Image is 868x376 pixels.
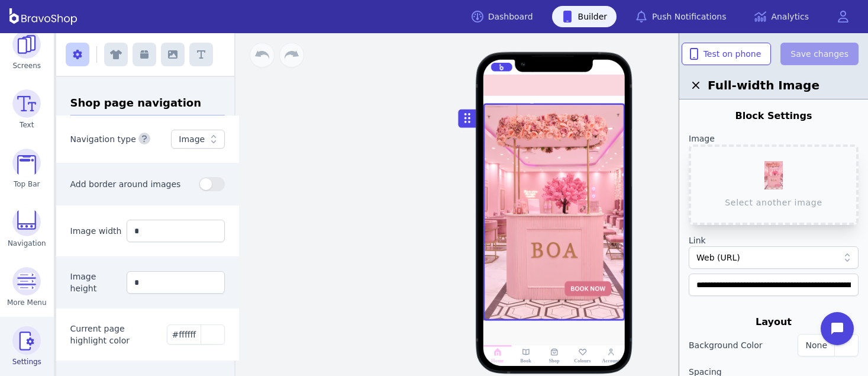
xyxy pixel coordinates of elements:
button: None [798,334,859,356]
button: Test on phone [682,43,772,65]
h3: Shop page navigation [70,95,225,115]
span: Screens [13,61,41,70]
label: Current page highlight color [70,324,130,345]
div: Shop [549,358,560,364]
span: Settings [12,357,41,367]
img: BravoShop [9,8,77,25]
a: Builder [552,6,617,27]
div: Image [179,133,205,145]
button: #ffffff [167,324,225,345]
label: Image height [70,272,97,293]
span: Navigation [8,239,46,248]
div: Home [491,358,504,364]
div: Account [602,358,620,364]
div: Web (URL) [696,252,838,263]
a: Push Notifications [626,6,735,27]
span: Top Bar [14,179,40,189]
div: Layout [689,315,859,329]
span: None [805,340,827,350]
div: Colours [574,358,591,364]
div: Block Settings [689,109,859,123]
span: Test on phone [692,48,761,60]
label: Link [689,234,859,246]
label: Navigation type [70,135,136,144]
label: Add border around images [70,179,181,189]
div: Book [520,358,531,364]
span: Text [20,120,34,130]
a: Dashboard [462,6,543,27]
span: #ffffff [172,330,196,339]
button: Save changes [780,43,859,65]
a: Analytics [745,6,818,27]
label: Background Color [689,339,763,351]
label: Image [689,133,859,144]
span: More Menu [7,298,47,307]
h2: Full-width Image [689,77,859,94]
span: Save changes [790,48,848,60]
label: Image width [70,226,122,236]
button: Select another image [689,144,859,225]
